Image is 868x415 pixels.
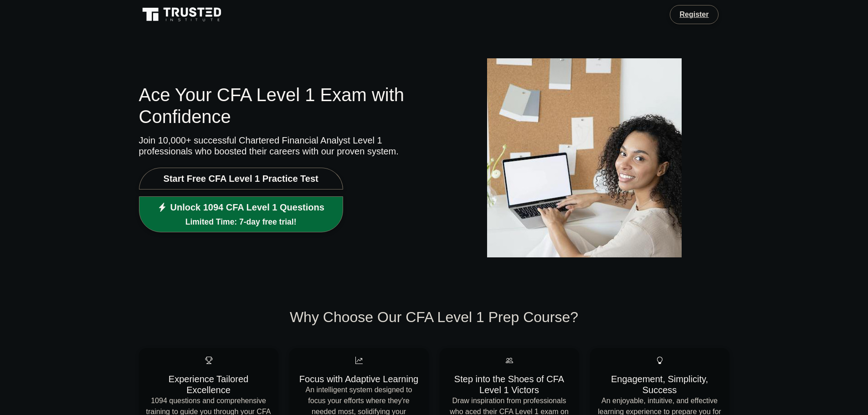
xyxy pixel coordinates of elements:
[597,374,722,395] h5: Engagement, Simplicity, Success
[674,9,714,20] a: Register
[158,216,324,228] small: Limited Time: 7-day free trial!
[139,308,729,326] h2: Why Choose Our CFA Level 1 Prep Course?
[139,168,343,190] a: Start Free CFA Level 1 Practice Test
[139,84,429,128] h1: Ace Your CFA Level 1 Exam with Confidence
[146,374,271,395] h5: Experience Tailored Excellence
[447,374,572,395] h5: Step into the Shoes of CFA Level 1 Victors
[139,196,343,232] a: Unlock 1094 CFA Level 1 QuestionsLimited Time: 7-day free trial!
[297,374,421,384] h5: Focus with Adaptive Learning
[139,135,429,157] p: Join 10,000+ successful Chartered Financial Analyst Level 1 professionals who boosted their caree...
